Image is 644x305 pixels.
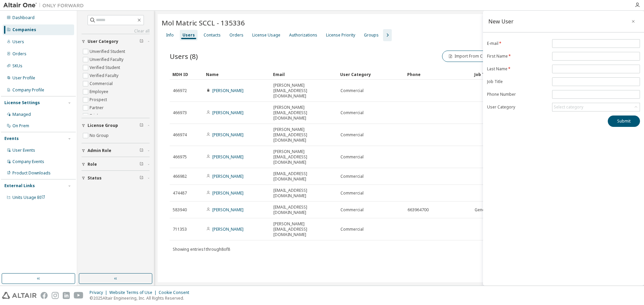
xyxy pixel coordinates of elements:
[340,88,364,93] span: Commercial
[41,292,48,299] img: facebook.svg
[212,226,244,232] a: [PERSON_NAME]
[229,32,244,38] div: Orders
[12,112,31,117] div: Managed
[487,79,548,84] label: Job Title
[340,190,364,196] span: Commercial
[487,92,548,97] label: Phone Number
[82,118,150,133] button: License Group
[88,162,97,167] span: Role
[475,207,508,213] span: General Manager
[212,190,244,196] a: [PERSON_NAME]
[88,175,102,181] span: Status
[289,32,317,38] div: Authorizations
[173,207,187,213] span: 583940
[554,104,583,110] div: Select category
[90,56,125,64] label: Unverified Faculty
[407,69,469,80] div: Phone
[82,34,150,49] button: User Category
[173,132,187,138] span: 466974
[273,105,334,121] span: [PERSON_NAME][EMAIL_ADDRESS][DOMAIN_NAME]
[364,32,379,38] div: Groups
[173,174,187,179] span: 466982
[12,123,29,129] div: On Prem
[12,39,24,45] div: Users
[173,246,230,252] span: Showing entries 1 through 8 of 8
[82,171,150,185] button: Status
[212,88,244,93] a: [PERSON_NAME]
[487,54,548,59] label: First Name
[12,148,35,153] div: User Events
[273,188,334,199] span: [EMAIL_ADDRESS][DOMAIN_NAME]
[273,83,334,99] span: [PERSON_NAME][EMAIL_ADDRESS][DOMAIN_NAME]
[487,104,548,110] label: User Category
[12,51,26,57] div: Orders
[173,110,187,116] span: 466973
[173,154,187,160] span: 466975
[340,207,364,213] span: Commercial
[326,32,355,38] div: License Priority
[140,148,144,153] span: Clear filter
[82,28,150,34] a: Clear all
[340,69,402,80] div: User Category
[212,154,244,160] a: [PERSON_NAME]
[173,227,187,232] span: 711353
[12,75,35,81] div: User Profile
[90,96,108,104] label: Prospect
[12,87,44,93] div: Company Profile
[172,69,201,80] div: MDH ID
[52,292,59,299] img: instagram.svg
[273,149,334,165] span: [PERSON_NAME][EMAIL_ADDRESS][DOMAIN_NAME]
[90,80,114,88] label: Commercial
[12,27,36,32] div: Companies
[212,207,244,213] a: [PERSON_NAME]
[166,32,174,38] div: Info
[206,69,268,80] div: Name
[340,132,364,138] span: Commercial
[12,63,22,69] div: SKUs
[173,88,187,93] span: 466972
[252,32,280,38] div: License Usage
[12,159,44,164] div: Company Events
[204,32,221,38] div: Contacts
[340,174,364,179] span: Commercial
[608,116,640,127] button: Submit
[4,100,40,105] div: License Settings
[88,39,118,44] span: User Category
[212,110,244,116] a: [PERSON_NAME]
[273,127,334,143] span: [PERSON_NAME][EMAIL_ADDRESS][DOMAIN_NAME]
[170,52,198,61] span: Users (8)
[340,227,364,232] span: Commercial
[90,88,110,96] label: Employee
[4,183,35,188] div: External Links
[162,18,245,27] span: Mol Matric SCCL - 135336
[4,136,19,141] div: Events
[12,195,45,200] span: Units Usage BI
[82,143,150,158] button: Admin Role
[488,19,514,24] div: New User
[90,64,121,72] label: Verified Student
[408,207,429,213] span: 663964700
[90,104,105,112] label: Partner
[12,170,51,176] div: Product Downloads
[182,32,195,38] div: Users
[12,15,35,20] div: Dashboard
[90,72,120,80] label: Verified Faculty
[3,2,87,9] img: Altair One
[487,66,548,72] label: Last Name
[90,295,193,301] p: © 2025 Altair Engineering, Inc. All Rights Reserved.
[140,123,144,128] span: Clear filter
[88,148,111,153] span: Admin Role
[90,112,99,120] label: Trial
[2,292,37,299] img: altair_logo.svg
[273,205,334,215] span: [EMAIL_ADDRESS][DOMAIN_NAME]
[140,162,144,167] span: Clear filter
[487,41,548,46] label: E-mail
[173,190,187,196] span: 474487
[90,48,126,56] label: Unverified Student
[212,132,244,138] a: [PERSON_NAME]
[90,290,109,295] div: Privacy
[63,292,70,299] img: linkedin.svg
[273,171,334,182] span: [EMAIL_ADDRESS][DOMAIN_NAME]
[474,69,536,80] div: Job Title
[90,132,110,140] label: No Group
